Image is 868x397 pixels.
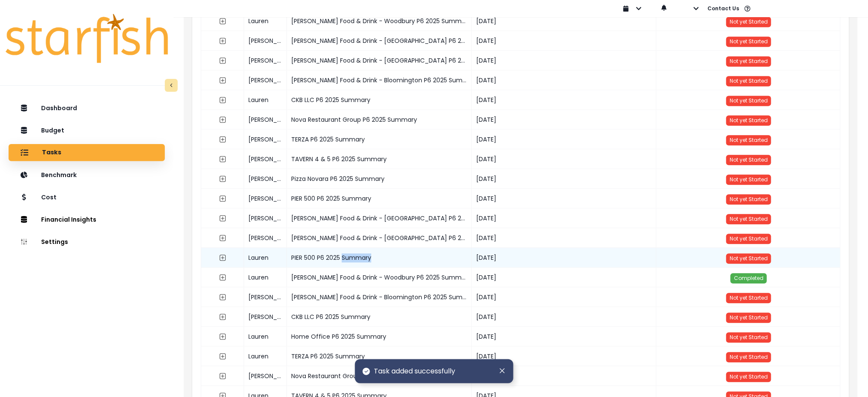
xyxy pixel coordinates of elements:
[287,268,472,287] div: [PERSON_NAME] Food & Drink - Woodbury P6 2025 Summary
[498,366,507,376] button: Dismiss
[287,70,472,90] div: [PERSON_NAME] Food & Drink - Bloomington P6 2025 Summary
[41,194,57,201] p: Cost
[245,287,287,307] div: [PERSON_NAME]
[215,289,231,305] button: expand outline
[9,189,165,206] button: Cost
[220,235,227,241] svg: expand outline
[287,11,472,31] div: [PERSON_NAME] Food & Drink - Woodbury P6 2025 Summary
[42,149,61,156] p: Tasks
[730,176,768,183] span: Not yet Started
[472,129,656,149] div: [DATE]
[287,169,472,189] div: Pizza Novara P6 2025 Summary
[215,132,231,147] button: expand outline
[472,287,656,307] div: [DATE]
[245,346,287,366] div: Lauren
[245,307,287,327] div: [PERSON_NAME]
[730,18,768,25] span: Not yet Started
[220,175,227,182] svg: expand outline
[245,208,287,228] div: [PERSON_NAME]
[472,366,656,386] div: [DATE]
[41,105,77,112] p: Dashboard
[245,11,287,31] div: Lauren
[215,329,231,344] button: expand outline
[245,129,287,149] div: [PERSON_NAME]
[730,117,768,124] span: Not yet Started
[41,127,64,134] p: Budget
[245,268,287,287] div: Lauren
[215,151,231,167] button: expand outline
[215,250,231,265] button: expand outline
[730,255,768,262] span: Not yet Started
[220,156,227,162] svg: expand outline
[220,353,227,360] svg: expand outline
[472,90,656,110] div: [DATE]
[287,346,472,366] div: TERZA P6 2025 Summary
[287,307,472,327] div: CKB LLC P6 2025 Summary
[245,90,287,110] div: Lauren
[220,274,227,281] svg: expand outline
[220,313,227,320] svg: expand outline
[215,72,231,88] button: expand outline
[472,51,656,70] div: [DATE]
[220,116,227,123] svg: expand outline
[9,233,165,250] button: Settings
[245,228,287,248] div: [PERSON_NAME]
[220,373,227,379] svg: expand outline
[220,195,227,202] svg: expand outline
[287,366,472,386] div: Nova Restaurant Group P6 2025 Summary
[215,92,231,108] button: expand outline
[472,31,656,51] div: [DATE]
[287,129,472,149] div: TERZA P6 2025 Summary
[472,149,656,169] div: [DATE]
[472,110,656,129] div: [DATE]
[287,248,472,268] div: PIER 500 P6 2025 Summary
[215,211,231,226] button: expand outline
[245,366,287,386] div: [PERSON_NAME]
[730,353,768,361] span: Not yet Started
[730,136,768,144] span: Not yet Started
[215,368,231,384] button: expand outline
[287,228,472,248] div: [PERSON_NAME] Food & Drink - [GEOGRAPHIC_DATA] P6 2025 Summary
[245,149,287,169] div: [PERSON_NAME]
[730,215,768,223] span: Not yet Started
[287,90,472,110] div: CKB LLC P6 2025 Summary
[730,235,768,242] span: Not yet Started
[472,228,656,248] div: [DATE]
[472,208,656,228] div: [DATE]
[245,110,287,129] div: [PERSON_NAME]
[220,254,227,261] svg: expand outline
[245,70,287,90] div: [PERSON_NAME]
[734,274,764,282] span: Completed
[472,11,656,31] div: [DATE]
[9,122,165,139] button: Budget
[215,270,231,285] button: expand outline
[730,195,768,203] span: Not yet Started
[220,57,227,64] svg: expand outline
[215,33,231,48] button: expand outline
[9,144,165,161] button: Tasks
[9,211,165,228] button: Financial Insights
[215,349,231,364] button: expand outline
[220,215,227,222] svg: expand outline
[215,171,231,186] button: expand outline
[730,77,768,84] span: Not yet Started
[215,112,231,127] button: expand outline
[215,309,231,325] button: expand outline
[220,333,227,340] svg: expand outline
[220,77,227,84] svg: expand outline
[287,51,472,70] div: [PERSON_NAME] Food & Drink - [GEOGRAPHIC_DATA] P6 2025 Summary
[730,97,768,104] span: Not yet Started
[245,189,287,208] div: [PERSON_NAME]
[215,230,231,246] button: expand outline
[220,37,227,44] svg: expand outline
[730,38,768,45] span: Not yet Started
[220,294,227,301] svg: expand outline
[287,287,472,307] div: [PERSON_NAME] Food & Drink - Bloomington P6 2025 Summary
[730,373,768,380] span: Not yet Started
[215,53,231,68] button: expand outline
[9,166,165,183] button: Benchmark
[730,314,768,321] span: Not yet Started
[245,51,287,70] div: [PERSON_NAME]
[287,149,472,169] div: TAVERN 4 & 5 P6 2025 Summary
[472,189,656,208] div: [DATE]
